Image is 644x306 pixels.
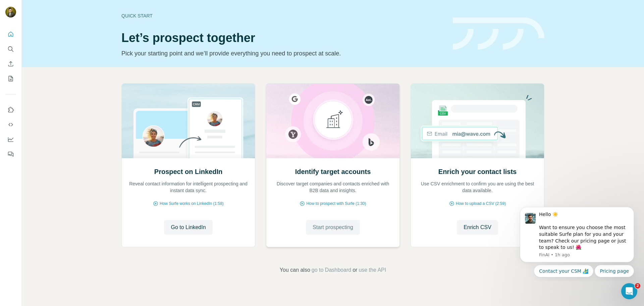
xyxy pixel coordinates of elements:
[5,43,16,55] button: Search
[510,201,644,281] iframe: Intercom notifications message
[5,28,16,40] button: Quick start
[457,220,498,235] button: Enrich CSV
[453,17,544,50] img: banner
[438,167,517,176] h2: Enrich your contact lists
[280,266,310,274] span: You can also
[359,266,386,274] button: use the API
[5,133,16,145] button: Dashboard
[160,201,224,207] span: How Surfe works on LinkedIn (1:58)
[121,31,445,45] h1: Let’s prospect together
[5,148,16,160] button: Feedback
[295,167,371,176] h2: Identify target accounts
[266,84,400,158] img: Identify target accounts
[635,283,640,289] span: 2
[621,283,637,299] iframe: Intercom live chat
[273,180,393,194] p: Discover target companies and contacts enriched with B2B data and insights.
[418,180,537,194] p: Use CSV enrichment to confirm you are using the best data available.
[313,223,353,231] span: Start prospecting
[5,104,16,116] button: Use Surfe on LinkedIn
[128,180,248,194] p: Reveal contact information for intelligent prospecting and instant data sync.
[312,266,351,274] button: go to Dashboard
[5,58,16,70] button: Enrich CSV
[411,84,544,158] img: Enrich your contact lists
[353,266,357,274] span: or
[171,223,206,231] span: Go to LinkedIn
[464,223,491,231] span: Enrich CSV
[164,220,212,235] button: Go to LinkedIn
[306,220,360,235] button: Start prospecting
[121,12,445,19] div: Quick start
[5,73,16,85] button: My lists
[121,84,255,158] img: Prospect on LinkedIn
[5,119,16,131] button: Use Surfe API
[154,167,222,176] h2: Prospect on LinkedIn
[5,7,16,17] img: Avatar
[121,49,445,58] p: Pick your starting point and we’ll provide everything you need to prospect at scale.
[306,201,366,207] span: How to prospect with Surfe (1:30)
[456,201,506,207] span: How to upload a CSV (2:59)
